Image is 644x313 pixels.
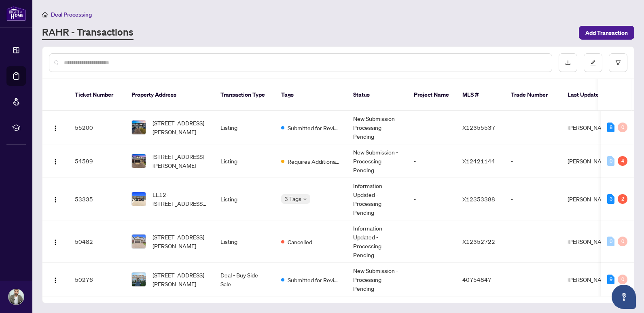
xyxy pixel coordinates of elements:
[288,275,340,284] span: Submitted for Review
[49,192,62,205] button: Logo
[618,156,627,166] div: 4
[456,79,504,111] th: MLS #
[52,197,59,203] img: Logo
[607,156,614,166] div: 0
[8,289,24,305] img: Profile Icon
[52,277,59,283] img: Logo
[214,79,275,111] th: Transaction Type
[561,79,622,111] th: Last Updated By
[618,275,627,284] div: 0
[49,121,62,134] button: Logo
[49,154,62,167] button: Logo
[6,6,26,21] img: logo
[504,220,561,263] td: -
[153,233,208,250] span: [STREET_ADDRESS][PERSON_NAME]
[284,194,301,203] span: 3 Tags
[561,178,622,220] td: [PERSON_NAME]
[132,121,146,134] img: thumbnail-img
[214,263,275,296] td: Deal - Buy Side Sale
[607,123,614,132] div: 8
[504,79,561,111] th: Trade Number
[125,79,214,111] th: Property Address
[132,273,146,286] img: thumbnail-img
[584,53,602,72] button: edit
[607,275,614,284] div: 9
[68,178,125,220] td: 53335
[462,238,495,245] span: X12352722
[559,53,577,72] button: download
[347,263,407,296] td: New Submission - Processing Pending
[288,157,340,166] span: Requires Additional Docs
[612,285,636,309] button: Open asap
[609,53,627,72] button: filter
[407,263,456,296] td: -
[565,60,571,66] span: download
[561,144,622,178] td: [PERSON_NAME]
[153,152,208,170] span: [STREET_ADDRESS][PERSON_NAME]
[407,220,456,263] td: -
[618,123,627,132] div: 0
[214,144,275,178] td: Listing
[303,197,307,201] span: down
[52,239,59,245] img: Logo
[68,144,125,178] td: 54599
[347,111,407,144] td: New Submission - Processing Pending
[347,144,407,178] td: New Submission - Processing Pending
[407,178,456,220] td: -
[347,220,407,263] td: Information Updated - Processing Pending
[462,195,495,203] span: X12353388
[42,12,48,17] span: home
[607,237,614,246] div: 0
[42,25,133,40] a: RAHR - Transactions
[275,79,347,111] th: Tags
[462,157,495,165] span: X12421144
[288,237,312,246] span: Cancelled
[288,123,340,132] span: Submitted for Review
[618,194,627,204] div: 2
[407,111,456,144] td: -
[504,111,561,144] td: -
[585,26,628,39] span: Add Transaction
[153,190,208,208] span: LL12-[STREET_ADDRESS][PERSON_NAME]
[615,60,621,66] span: filter
[51,11,92,18] span: Deal Processing
[68,79,125,111] th: Ticket Number
[618,237,627,246] div: 0
[132,154,146,168] img: thumbnail-img
[504,144,561,178] td: -
[214,111,275,144] td: Listing
[504,263,561,296] td: -
[132,235,146,248] img: thumbnail-img
[561,263,622,296] td: [PERSON_NAME]
[347,79,407,111] th: Status
[153,118,208,136] span: [STREET_ADDRESS][PERSON_NAME]
[607,194,614,204] div: 3
[561,220,622,263] td: [PERSON_NAME]
[407,79,456,111] th: Project Name
[68,220,125,263] td: 50482
[52,125,59,131] img: Logo
[49,235,62,248] button: Logo
[214,178,275,220] td: Listing
[214,220,275,263] td: Listing
[561,111,622,144] td: [PERSON_NAME]
[68,263,125,296] td: 50276
[153,271,208,288] span: [STREET_ADDRESS][PERSON_NAME]
[52,159,59,165] img: Logo
[462,276,491,283] span: 40754847
[407,144,456,178] td: -
[132,192,146,206] img: thumbnail-img
[347,178,407,220] td: Information Updated - Processing Pending
[462,124,495,131] span: X12355537
[68,111,125,144] td: 55200
[49,273,62,286] button: Logo
[504,178,561,220] td: -
[579,26,634,40] button: Add Transaction
[590,60,596,66] span: edit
